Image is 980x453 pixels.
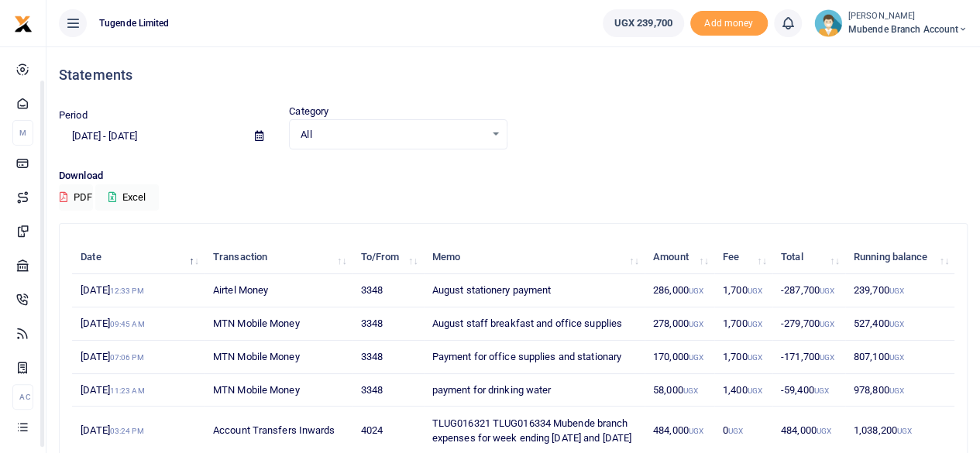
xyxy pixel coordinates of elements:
small: UGX [889,353,903,362]
label: Period [59,108,88,123]
span: Mubende Branch Account [848,22,968,36]
th: Running balance: activate to sort column ascending [845,241,954,274]
img: profile-user [814,9,842,37]
small: UGX [820,287,834,295]
td: [DATE] [72,274,205,307]
span: Add money [690,11,768,36]
td: 3348 [352,374,424,407]
a: UGX 239,700 [603,9,684,37]
li: Toup your wallet [690,11,768,36]
td: 807,100 [845,341,954,374]
small: UGX [889,320,903,328]
input: select period [59,123,242,149]
small: UGX [683,386,698,395]
td: -287,700 [772,274,845,307]
small: UGX [820,353,834,362]
small: UGX [817,427,831,435]
td: 978,800 [845,374,954,407]
th: Transaction: activate to sort column ascending [205,241,352,274]
label: Category [289,104,328,119]
small: UGX [814,386,829,395]
td: 1,700 [714,341,772,374]
td: 170,000 [645,341,714,374]
small: UGX [820,320,834,328]
td: Payment for office supplies and stationary [424,341,645,374]
small: UGX [747,287,762,295]
p: Download [59,168,968,184]
td: 239,700 [845,274,954,307]
td: [DATE] [72,341,205,374]
button: PDF [59,184,93,211]
td: 278,000 [645,307,714,341]
small: UGX [728,427,743,435]
td: [DATE] [72,307,205,341]
th: To/From: activate to sort column ascending [352,241,424,274]
td: Airtel Money [205,274,352,307]
small: 03:24 PM [110,427,144,435]
small: UGX [689,320,703,328]
th: Memo: activate to sort column ascending [424,241,645,274]
td: 286,000 [645,274,714,307]
td: 3348 [352,341,424,374]
button: Excel [95,184,159,211]
span: UGX 239,700 [614,15,672,31]
td: payment for drinking water [424,374,645,407]
td: -279,700 [772,307,845,341]
small: UGX [689,427,703,435]
small: UGX [897,427,912,435]
th: Date: activate to sort column descending [72,241,205,274]
small: 07:06 PM [110,353,144,362]
td: MTN Mobile Money [205,341,352,374]
small: UGX [747,353,762,362]
td: 3348 [352,274,424,307]
small: UGX [889,287,903,295]
small: 11:23 AM [110,386,145,395]
th: Amount: activate to sort column ascending [645,241,714,274]
td: August stationery payment [424,274,645,307]
th: Fee: activate to sort column ascending [714,241,772,274]
span: All [301,127,484,142]
a: logo-small logo-large logo-large [14,17,33,29]
td: 58,000 [645,374,714,407]
small: UGX [747,386,762,395]
small: 09:45 AM [110,320,145,328]
td: -59,400 [772,374,845,407]
td: MTN Mobile Money [205,374,352,407]
li: Wallet ballance [597,9,690,37]
span: Tugende Limited [93,16,176,30]
th: Total: activate to sort column ascending [772,241,845,274]
small: UGX [889,386,903,395]
h4: Statements [59,67,968,84]
small: 12:33 PM [110,287,144,295]
td: MTN Mobile Money [205,307,352,341]
td: -171,700 [772,341,845,374]
td: 1,400 [714,374,772,407]
small: [PERSON_NAME] [848,10,968,23]
a: profile-user [PERSON_NAME] Mubende Branch Account [814,9,968,37]
td: 1,700 [714,307,772,341]
small: UGX [689,287,703,295]
small: UGX [689,353,703,362]
a: Add money [690,16,768,28]
td: 3348 [352,307,424,341]
img: logo-small [14,15,33,33]
td: 1,700 [714,274,772,307]
small: UGX [747,320,762,328]
td: [DATE] [72,374,205,407]
td: August staff breakfast and office supplies [424,307,645,341]
td: 527,400 [845,307,954,341]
